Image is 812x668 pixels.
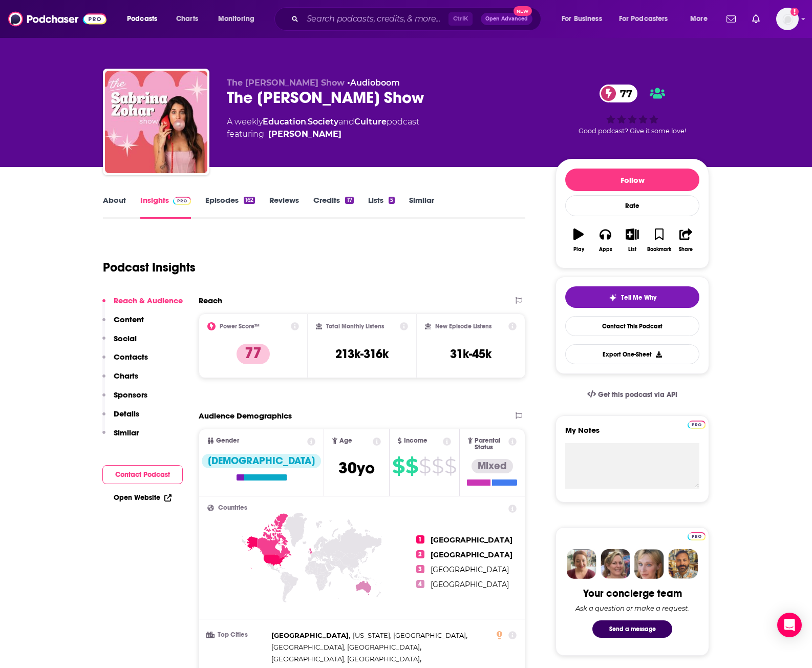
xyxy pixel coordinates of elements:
span: Countries [218,505,247,511]
a: Culture [354,117,387,127]
span: [GEOGRAPHIC_DATA] [431,550,512,559]
img: Jules Profile [634,549,664,579]
button: Follow [565,169,699,191]
a: Show notifications dropdown [722,10,740,28]
div: [DEMOGRAPHIC_DATA] [202,454,321,468]
button: Bookmark [646,222,672,259]
a: Society [308,117,338,127]
span: For Business [562,12,602,26]
a: Similar [409,195,434,219]
span: 3 [416,565,424,573]
h2: Reach [199,296,222,305]
svg: Add a profile image [790,8,799,16]
span: 4 [416,580,424,588]
span: Gender [216,437,239,444]
p: Details [114,409,139,419]
p: Sponsors [114,390,147,400]
span: 2 [416,550,424,558]
span: 77 [610,85,637,102]
button: Export One-Sheet [565,344,699,364]
a: Pro website [688,419,706,429]
button: Reach & Audience [102,296,183,315]
p: Charts [114,371,138,381]
button: Similar [102,428,139,447]
button: open menu [211,11,268,27]
a: Education [263,117,306,127]
a: Audioboom [350,78,400,88]
h2: Power Score™ [220,323,260,330]
span: Tell Me Why [621,294,656,302]
div: Play [573,246,584,253]
div: 162 [244,197,255,204]
div: Open Intercom Messenger [777,613,802,637]
span: Get this podcast via API [598,390,677,399]
div: 5 [389,197,395,204]
div: List [628,246,636,253]
span: Charts [176,12,198,26]
img: Sydney Profile [567,549,596,579]
span: For Podcasters [619,12,668,26]
p: Contacts [114,352,148,362]
button: Show profile menu [776,8,799,30]
button: Content [102,315,144,333]
button: Details [102,409,139,428]
a: InsightsPodchaser Pro [140,195,191,219]
span: Income [404,437,428,444]
h3: 213k-316k [335,346,389,362]
span: 30 yo [338,458,375,478]
h2: Audience Demographics [199,411,292,421]
p: 77 [237,344,270,364]
img: Podchaser Pro [688,421,706,429]
span: • [347,78,400,88]
span: and [338,117,354,127]
button: Open AdvancedNew [481,13,532,25]
img: User Profile [776,8,799,30]
div: Search podcasts, credits, & more... [284,7,551,31]
div: Your concierge team [583,587,682,600]
span: , [271,630,350,641]
span: Age [339,437,352,444]
button: Apps [592,222,618,259]
img: Barbara Profile [601,549,630,579]
span: The [PERSON_NAME] Show [227,78,345,88]
img: The Sabrina Zohar Show [105,71,207,173]
a: About [103,195,126,219]
a: Charts [169,11,204,27]
p: Similar [114,428,139,437]
button: open menu [683,11,720,27]
h2: Total Monthly Listens [326,323,384,330]
span: [GEOGRAPHIC_DATA] [431,565,509,574]
input: Search podcasts, credits, & more... [303,11,448,27]
img: Podchaser Pro [688,532,706,540]
span: 1 [416,535,424,544]
span: [GEOGRAPHIC_DATA], [GEOGRAPHIC_DATA] [271,655,420,663]
a: Reviews [269,195,299,219]
a: Contact This Podcast [565,316,699,336]
a: Get this podcast via API [579,382,686,407]
span: Logged in as evankrask [776,8,799,30]
img: Podchaser Pro [173,197,191,205]
span: Open Advanced [485,16,528,22]
div: Rate [565,195,699,216]
div: 77Good podcast? Give it some love! [555,78,709,141]
span: [GEOGRAPHIC_DATA] [431,580,509,589]
button: Social [102,333,137,352]
span: , [271,653,421,665]
a: Sabrina Zohar [268,128,341,140]
label: My Notes [565,425,699,443]
button: Contacts [102,352,148,371]
div: Bookmark [647,246,671,253]
span: More [690,12,708,26]
span: [GEOGRAPHIC_DATA], [GEOGRAPHIC_DATA] [271,643,420,651]
span: $ [432,458,443,474]
p: Reach & Audience [114,296,183,305]
button: List [619,222,646,259]
button: open menu [554,11,615,27]
h3: 31k-45k [450,346,492,362]
span: [GEOGRAPHIC_DATA] [431,535,512,545]
img: Podchaser - Follow, Share and Rate Podcasts [8,9,106,29]
button: Send a message [592,620,672,638]
span: $ [419,458,431,474]
span: Podcasts [127,12,157,26]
